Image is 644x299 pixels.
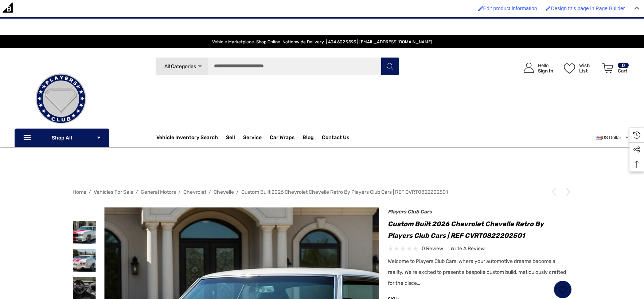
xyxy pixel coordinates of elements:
img: Players Club | Cars For Sale [24,62,97,135]
a: Blog [303,134,314,142]
h1: Custom Built 2026 Chevrolet Chevelle Retro by Players Club Cars | REF CVRT0822202501 [388,218,572,241]
span: Sell [226,134,235,142]
span: All Categories [164,63,196,70]
span: Write a Review [450,245,485,252]
a: Write a Review [450,244,485,253]
span: Car Wraps [270,134,294,142]
a: Enabled brush for product edit Edit product information [475,2,541,15]
p: Cart [618,68,629,74]
a: General Motors [141,189,176,195]
a: Previous [550,188,561,196]
a: Chevrolet [183,189,206,195]
span: 0 review [422,244,443,253]
a: Chevelle [214,189,234,195]
p: Shop All [15,129,109,147]
a: Players Club Cars [388,209,432,215]
svg: Icon User Account [524,63,534,73]
p: Wish List [579,63,598,74]
button: Search [381,57,399,75]
svg: Icon Line [23,134,34,142]
a: Wish List Wish List [561,55,599,80]
p: 0 [618,63,629,68]
a: USD [596,130,629,145]
svg: Recently Viewed [633,131,640,139]
a: All Categories Icon Arrow Down Icon Arrow Up [155,57,208,75]
a: Vehicle Inventory Search [156,134,218,142]
span: Vehicle Marketplace. Shop Online. Nationwide Delivery. | 404.602.9593 | [EMAIL_ADDRESS][DOMAIN_NAME] [212,39,432,44]
img: Custom Built 2026 Chevrolet Chevelle Retro by Players Club Cars | REF CVRT0822202501 [73,221,96,244]
span: Design this page in Page Builder [551,5,625,11]
nav: Breadcrumb [73,186,572,198]
a: Wish List [554,280,572,299]
svg: Icon Arrow Down [96,135,101,140]
a: Custom Built 2026 Chevrolet Chevelle Retro by Players Club Cars | REF CVRT0822202501 [241,189,448,195]
a: Next [562,188,572,196]
a: Sell [226,130,243,145]
span: Edit product information [483,5,537,11]
img: Enabled brush for page builder edit. [546,6,551,11]
img: Enabled brush for product edit [478,6,483,11]
a: Enabled brush for page builder edit. Design this page in Page Builder [542,2,628,15]
a: Vehicles For Sale [94,189,133,195]
a: Cart with 0 items [599,55,629,84]
p: Sign In [538,68,553,74]
span: Welcome to Players Club Cars, where your automotive dreams become a reality. We're excited to pre... [388,258,566,286]
a: Sign in [515,55,557,80]
a: Contact Us [322,134,349,142]
a: Home [73,189,86,195]
svg: Top [629,161,644,168]
a: Car Wraps [270,130,303,145]
svg: Review Your Cart [602,63,613,73]
svg: Social Media [633,146,640,153]
a: Service [243,134,262,142]
p: Hello [538,63,553,68]
img: Close Admin Bar [634,7,639,10]
svg: Wish List [558,286,567,294]
svg: Icon Arrow Down [197,64,203,69]
img: Custom Built 2026 Chevrolet Chevelle Retro by Players Club Cars | REF CVRT0822202501 [73,249,96,272]
svg: Wish List [564,63,575,74]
